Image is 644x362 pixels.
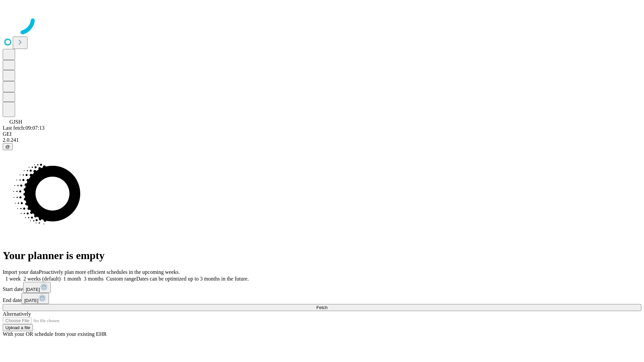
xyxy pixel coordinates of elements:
[3,304,641,311] button: Fetch
[3,293,641,304] div: End date
[316,305,327,310] span: Fetch
[26,287,40,292] span: [DATE]
[39,269,180,275] span: Proactively plan more efficient schedules in the upcoming weeks.
[23,276,61,282] span: 2 weeks (default)
[3,125,45,131] span: Last fetch: 09:07:13
[24,298,38,303] span: [DATE]
[3,137,641,143] div: 2.0.241
[3,311,31,317] span: Alternatively
[3,249,641,262] h1: Your planner is empty
[21,293,49,304] button: [DATE]
[23,282,51,293] button: [DATE]
[3,331,107,337] span: With your OR schedule from your existing EHR
[5,276,21,282] span: 1 week
[3,131,641,137] div: GEI
[3,269,39,275] span: Import your data
[136,276,249,282] span: Dates can be optimized up to 3 months in the future.
[3,324,33,331] button: Upload a file
[3,282,641,293] div: Start date
[84,276,104,282] span: 3 months
[3,143,13,150] button: @
[63,276,81,282] span: 1 month
[106,276,136,282] span: Custom range
[9,119,22,125] span: GJSH
[5,144,10,149] span: @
